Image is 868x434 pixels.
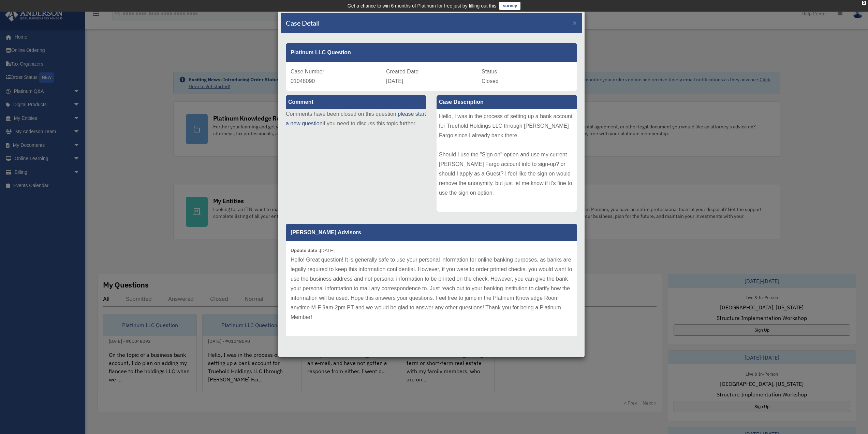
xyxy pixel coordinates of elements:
[291,69,324,74] span: Case Number
[573,19,577,26] button: Close
[348,2,497,10] div: Get a chance to win 6 months of Platinum for free just by filling out this
[386,69,418,74] span: Created Date
[291,248,320,253] b: Update date :
[437,95,577,109] label: Case Description
[286,224,577,241] p: [PERSON_NAME] Advisors
[286,43,577,62] div: Platinum LLC Question
[862,1,866,5] div: close
[286,111,426,126] a: please start a new question
[291,248,335,253] small: [DATE]
[286,18,320,28] h4: Case Detail
[573,19,577,27] span: ×
[499,2,520,10] a: survey
[437,109,577,212] div: Hello, I was in the process of setting up a bank account for Truehold Holdings LLC through [PERSO...
[291,78,315,84] span: 01048090
[386,78,403,84] span: [DATE]
[286,109,426,128] p: Comments have been closed on this question, if you need to discuss this topic further.
[291,255,572,322] p: Hello! Great question! It is generally safe to use your personal information for online banking p...
[482,78,499,84] span: Closed
[482,69,497,74] span: Status
[286,95,426,109] label: Comment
